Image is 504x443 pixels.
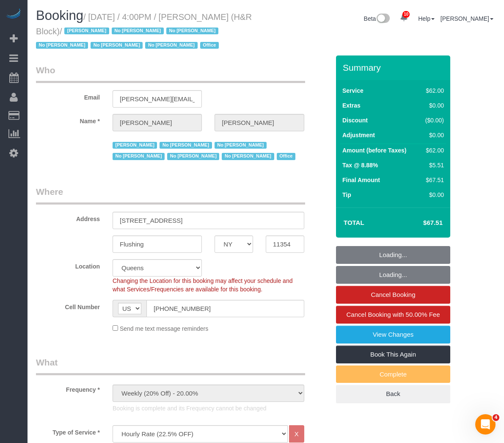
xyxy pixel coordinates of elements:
[113,90,202,108] input: Email
[64,28,109,34] span: [PERSON_NAME]
[120,325,208,332] span: Send me text message reminders
[342,161,378,169] label: Tax @ 8.88%
[421,146,444,155] div: $62.00
[145,42,197,49] span: No [PERSON_NAME]
[342,191,351,199] label: Tip
[343,63,446,72] h3: Summary
[421,176,444,184] div: $67.51
[113,404,304,413] p: Booking is complete and its Frequency cannot be changed
[160,142,212,149] span: No [PERSON_NAME]
[342,176,380,184] label: Final Amount
[215,142,267,149] span: No [PERSON_NAME]
[402,11,410,18] span: 10
[475,414,496,435] iframe: Intercom live chat
[398,219,443,227] h4: $67.51
[113,153,165,160] span: No [PERSON_NAME]
[421,116,444,125] div: ($0.00)
[342,116,368,125] label: Discount
[36,42,88,49] span: No [PERSON_NAME]
[342,86,364,95] label: Service
[277,153,295,160] span: Office
[30,90,106,102] label: Email
[91,42,143,49] span: No [PERSON_NAME]
[421,101,444,110] div: $0.00
[200,42,219,49] span: Office
[166,28,218,34] span: No [PERSON_NAME]
[418,15,435,22] a: Help
[441,15,493,22] a: [PERSON_NAME]
[421,161,444,169] div: $5.51
[113,142,157,149] span: [PERSON_NAME]
[113,277,292,293] span: Changing the Location for this booking may affect your schedule and what Services/Frequencies are...
[336,385,450,403] a: Back
[336,346,450,363] a: Book This Again
[146,300,304,317] input: Cell Number
[215,114,304,131] input: Last Name
[421,86,444,95] div: $62.00
[336,326,450,343] a: View Changes
[30,300,106,311] label: Cell Number
[113,235,202,253] input: City
[342,101,361,110] label: Extras
[30,212,106,223] label: Address
[113,114,202,131] input: First Name
[376,14,390,25] img: New interface
[36,356,305,375] legend: What
[421,131,444,139] div: $0.00
[342,146,406,155] label: Amount (before Taxes)
[30,114,106,125] label: Name *
[347,311,440,318] span: Cancel Booking with 50.00% Fee
[167,153,219,160] span: No [PERSON_NAME]
[266,235,304,253] input: Zip Code
[30,259,106,271] label: Location
[36,186,305,205] legend: Where
[30,382,106,394] label: Frequency *
[364,15,390,22] a: Beta
[344,219,364,226] strong: Total
[36,8,83,23] span: Booking
[112,28,164,34] span: No [PERSON_NAME]
[36,64,305,83] legend: Who
[36,27,221,50] span: /
[342,131,375,139] label: Adjustment
[493,414,499,421] span: 4
[396,8,412,27] a: 10
[5,8,22,20] img: Automaid Logo
[336,286,450,304] a: Cancel Booking
[36,12,252,50] small: / [DATE] / 4:00PM / [PERSON_NAME] (H&R Block)
[336,306,450,324] a: Cancel Booking with 50.00% Fee
[222,153,274,160] span: No [PERSON_NAME]
[421,191,444,199] div: $0.00
[30,425,106,437] label: Type of Service *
